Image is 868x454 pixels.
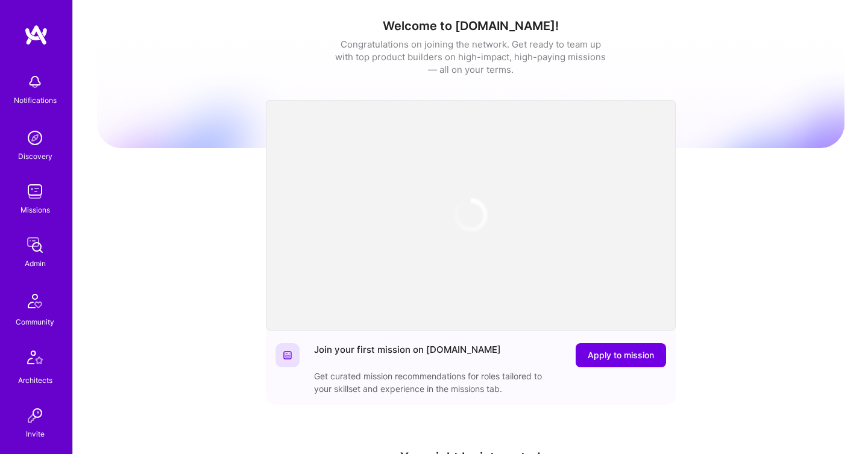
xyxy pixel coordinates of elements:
[588,349,654,361] span: Apply to mission
[453,197,489,233] img: loading
[23,179,47,204] img: teamwork
[314,370,555,395] div: Get curated mission recommendations for roles tailored to your skillset and experience in the mis...
[576,343,666,367] button: Apply to mission
[18,374,52,387] div: Architects
[25,257,46,270] div: Admin
[23,126,47,150] img: discovery
[335,38,606,76] div: Congratulations on joining the network. Get ready to team up with top product builders on high-im...
[23,233,47,257] img: admin teamwork
[26,428,45,440] div: Invite
[283,350,292,360] img: Website
[20,287,49,316] img: Community
[20,345,49,374] img: Architects
[23,403,47,428] img: Invite
[23,70,47,94] img: bell
[314,343,501,367] div: Join your first mission on [DOMAIN_NAME]
[20,204,50,216] div: Missions
[24,24,48,46] img: logo
[266,100,676,331] iframe: video
[16,316,54,328] div: Community
[97,19,844,33] h1: Welcome to [DOMAIN_NAME]!
[18,150,52,163] div: Discovery
[14,94,57,107] div: Notifications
